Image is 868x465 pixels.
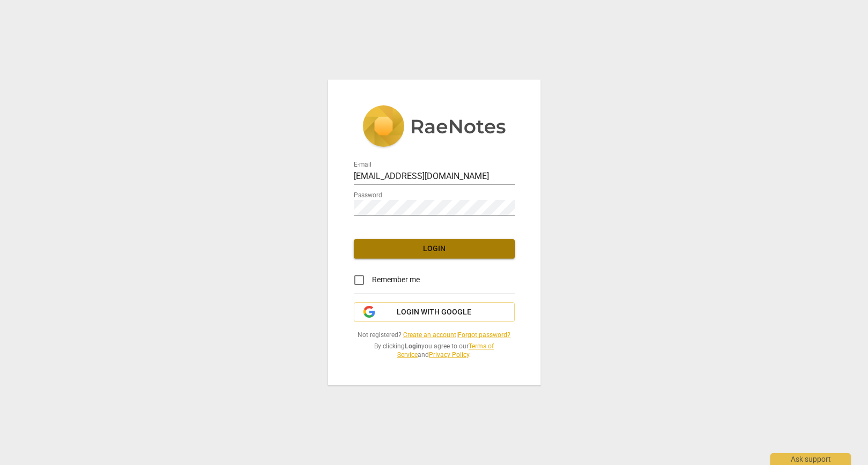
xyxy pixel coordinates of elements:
[458,331,510,339] a: Forgot password?
[354,192,382,198] label: Password
[403,331,456,339] a: Create an account
[405,342,421,350] b: Login
[354,331,515,340] span: Not registered? |
[397,307,471,318] span: Login with Google
[429,351,469,359] a: Privacy Policy
[372,274,420,285] span: Remember me
[354,239,515,259] button: Login
[770,453,851,465] div: Ask support
[362,244,506,254] span: Login
[354,342,515,360] span: By clicking you agree to our and .
[362,105,506,149] img: 5ac2273c67554f335776073100b6d88f.svg
[354,302,515,323] button: Login with Google
[354,161,371,168] label: E-mail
